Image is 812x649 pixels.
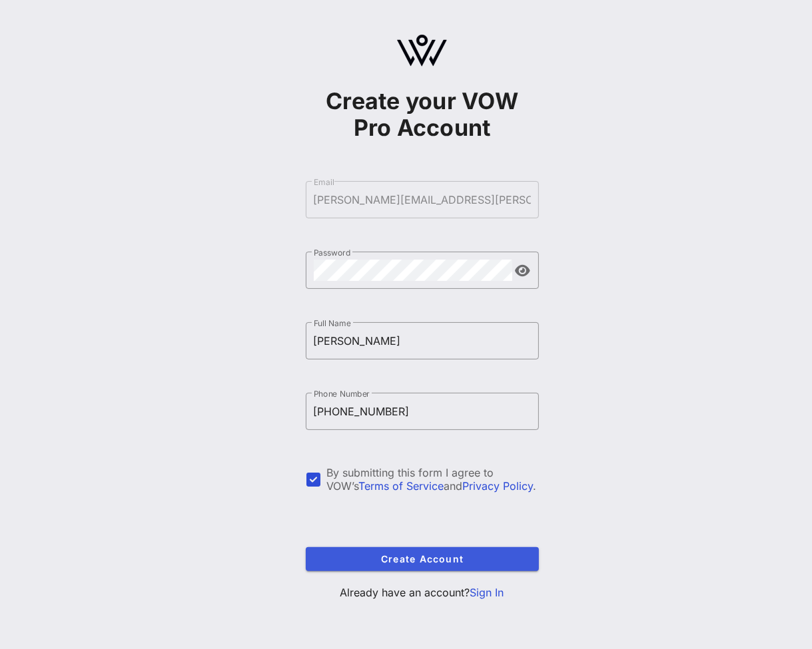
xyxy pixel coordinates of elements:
a: Terms of Service [359,479,444,493]
a: Sign In [470,586,504,599]
p: Already have an account? [306,584,539,600]
button: append icon [515,264,530,278]
a: Privacy Policy [463,479,534,493]
img: logo.svg [397,35,447,67]
button: Create Account [306,547,539,571]
div: By submitting this form I agree to VOW’s and . [327,466,539,493]
label: Email [314,177,334,187]
label: Phone Number [314,389,370,399]
label: Full Name [314,318,351,328]
label: Password [314,248,351,258]
h1: Create your VOW Pro Account [306,88,539,141]
span: Create Account [316,553,528,564]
